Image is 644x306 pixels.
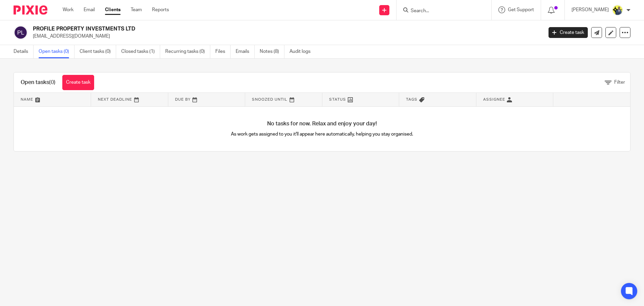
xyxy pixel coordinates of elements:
[549,27,588,38] a: Create task
[105,6,121,13] a: Clients
[289,45,316,58] a: Audit logs
[14,45,34,58] a: Details
[49,80,56,85] span: (0)
[80,45,116,58] a: Client tasks (0)
[165,45,210,58] a: Recurring tasks (0)
[508,7,534,12] span: Get Support
[21,79,56,86] h1: Open tasks
[614,80,625,85] span: Filter
[612,5,623,16] img: Dennis-Starbridge.jpg
[62,75,94,90] a: Create task
[33,33,538,40] p: [EMAIL_ADDRESS][DOMAIN_NAME]
[572,6,609,13] p: [PERSON_NAME]
[14,25,28,40] img: svg%3E
[121,45,160,58] a: Closed tasks (1)
[260,45,284,58] a: Notes (8)
[39,45,74,58] a: Open tasks (0)
[410,8,471,14] input: Search
[236,45,255,58] a: Emails
[406,98,417,101] span: Tags
[14,5,47,15] img: Pixie
[168,131,476,138] p: As work gets assigned to you it'll appear here automatically, helping you stay organised.
[33,25,437,33] h2: PROFILE PROPERTY INVESTMENTS LTD
[215,45,231,58] a: Files
[131,6,142,13] a: Team
[14,120,630,127] h4: No tasks for now. Relax and enjoy your day!
[152,6,169,13] a: Reports
[252,98,287,101] span: Snoozed Until
[84,6,95,13] a: Email
[63,6,73,13] a: Work
[329,98,346,101] span: Status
